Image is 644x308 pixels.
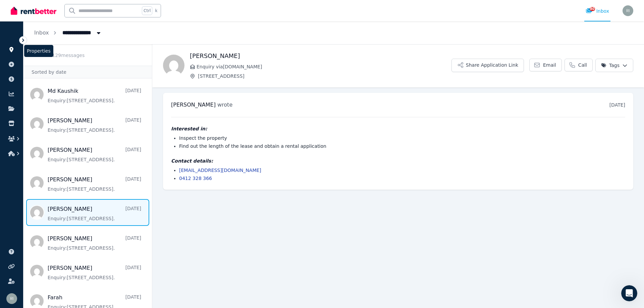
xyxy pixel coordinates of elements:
img: Profile image for Dan [78,11,92,24]
div: Lease Agreement [10,163,124,176]
div: We typically reply in under 30 minutes [14,103,112,110]
time: [DATE] [609,102,625,108]
img: Suzanne [163,55,184,76]
div: Creating and Managing Your Ad [10,176,124,188]
p: How can we help? [13,70,121,82]
img: Rajshekar Indela [6,293,17,304]
img: Profile image for Jeremy [66,11,79,24]
a: [PERSON_NAME][DATE]Enquiry:[STREET_ADDRESS]. [48,117,141,133]
a: 0412 328 366 [179,176,212,181]
span: [STREET_ADDRESS] [198,73,451,79]
a: [PERSON_NAME][DATE]Enquiry:[STREET_ADDRESS]. [48,205,141,222]
a: Md Kaushik[DATE]Enquiry:[STREET_ADDRESS]. [48,87,141,104]
h4: Contact details: [171,158,625,164]
p: Hi [PERSON_NAME] 👋 [13,48,121,70]
li: Find out the length of the lease and obtain a rental application [179,143,625,149]
a: [EMAIL_ADDRESS][DOMAIN_NAME] [179,168,261,173]
span: Properties [24,45,53,57]
span: Tags [601,62,620,69]
li: Inspect the property [179,135,625,141]
a: [PERSON_NAME][DATE]Enquiry:[STREET_ADDRESS]. [48,146,141,163]
nav: Breadcrumb [23,21,113,44]
button: Messages [45,209,89,236]
div: Creating and Managing Your Ad [14,178,112,185]
div: Send us a message [14,96,112,103]
div: Inbox [586,8,609,14]
span: Enquiry via [DOMAIN_NAME] [197,63,451,70]
button: Search for help [10,122,124,136]
img: Profile image for Rochelle [91,11,105,24]
span: Call [578,62,587,68]
div: How much does it cost? [10,138,124,151]
div: Close [115,11,127,23]
a: Call [565,59,593,71]
span: Ctrl [142,6,152,15]
span: [PERSON_NAME] [171,102,216,108]
span: Email [543,62,556,68]
span: k [155,8,157,13]
span: 129 message s [52,53,85,58]
iframe: Intercom live chat [621,285,637,301]
h4: Interested in: [171,125,625,132]
span: Home [15,226,30,231]
a: [PERSON_NAME][DATE]Enquiry:[STREET_ADDRESS]. [48,264,141,281]
div: Lease Agreement [14,166,112,173]
div: How much does it cost? [14,141,112,148]
img: RentBetter [11,6,56,16]
div: Rental Payments - How They Work [10,151,124,163]
div: Rental Payments - How They Work [14,153,112,161]
span: Search for help [14,126,54,133]
span: 80 [590,7,595,11]
img: logo [13,14,52,22]
h1: [PERSON_NAME] [190,51,451,61]
span: Help [106,226,117,231]
div: Send us a messageWe typically reply in under 30 minutes [7,90,127,116]
button: Share Application Link [451,59,524,72]
a: Inbox [34,29,49,36]
span: Messages [56,226,79,231]
img: Rajshekar Indela [623,5,633,16]
span: wrote [217,102,232,108]
div: Sorted by date [23,66,152,78]
a: [PERSON_NAME][DATE]Enquiry:[STREET_ADDRESS]. [48,176,141,192]
button: Help [90,209,134,236]
button: Tags [595,59,633,72]
a: Email [529,59,562,71]
a: [PERSON_NAME][DATE]Enquiry:[STREET_ADDRESS]. [48,235,141,251]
